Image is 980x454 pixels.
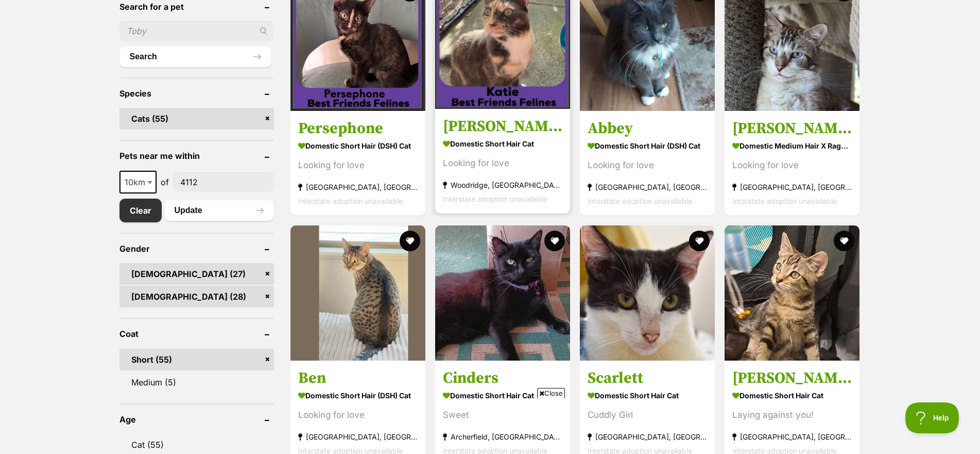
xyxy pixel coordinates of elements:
div: Looking for love [732,158,852,172]
strong: Domestic Short Hair Cat [732,387,852,402]
strong: Domestic Short Hair (DSH) Cat [588,138,707,153]
strong: Domestic Short Hair (DSH) Cat [298,138,418,153]
button: favourite [689,231,710,251]
div: Laying against you! [732,408,852,421]
h3: [PERSON_NAME] [732,368,852,387]
h3: Ben [298,368,418,387]
iframe: Help Scout Beacon - Open [905,402,959,433]
header: Gender [119,244,274,253]
button: favourite [834,231,855,251]
span: Interstate adoption unavailable [443,194,547,203]
a: [PERSON_NAME] Domestic Short Hair Cat Looking for love Woodridge, [GEOGRAPHIC_DATA] Interstate ad... [435,109,570,214]
img: Ben - Domestic Short Hair (DSH) Cat [290,225,425,361]
header: Species [119,89,274,98]
h3: Cinders [443,368,562,387]
strong: Woodridge, [GEOGRAPHIC_DATA] [443,178,562,192]
header: Coat [119,329,274,338]
button: favourite [400,231,420,251]
span: 10km [119,171,157,193]
button: Update [164,200,274,221]
header: Search for a pet [119,2,274,11]
a: Persephone Domestic Short Hair (DSH) Cat Looking for love [GEOGRAPHIC_DATA], [GEOGRAPHIC_DATA] In... [290,111,425,216]
strong: Domestic Short Hair Cat [443,387,562,402]
div: Looking for love [298,158,418,172]
input: Toby [119,21,274,41]
iframe: Advertisement [303,402,678,449]
span: Close [537,388,565,398]
strong: Domestic Medium Hair x Ragdoll Cat [732,138,852,153]
a: [DEMOGRAPHIC_DATA] (28) [119,286,274,307]
h3: Persephone [298,119,418,138]
img: Scarlett - Domestic Short Hair Cat [580,225,715,361]
button: favourite [544,231,565,251]
input: postcode [173,172,274,192]
div: Looking for love [298,408,418,421]
a: Medium (5) [119,371,274,393]
div: Looking for love [588,158,707,172]
header: Age [119,415,274,424]
strong: [GEOGRAPHIC_DATA], [GEOGRAPHIC_DATA] [588,180,707,194]
header: Pets near me within [119,151,274,160]
a: Clear [119,199,162,222]
a: [PERSON_NAME] Domestic Medium Hair x Ragdoll Cat Looking for love [GEOGRAPHIC_DATA], [GEOGRAPHIC_... [725,111,859,216]
strong: Domestic Short Hair (DSH) Cat [298,387,418,402]
img: Rory - Domestic Short Hair Cat [725,225,859,361]
a: Short (55) [119,349,274,370]
span: Interstate adoption unavailable [732,197,837,205]
strong: [GEOGRAPHIC_DATA], [GEOGRAPHIC_DATA] [298,429,418,443]
img: Cinders - Domestic Short Hair Cat [435,225,570,361]
strong: [GEOGRAPHIC_DATA], [GEOGRAPHIC_DATA] [732,180,852,194]
a: Abbey Domestic Short Hair (DSH) Cat Looking for love [GEOGRAPHIC_DATA], [GEOGRAPHIC_DATA] Interst... [580,111,715,216]
button: Search [119,46,271,67]
span: of [161,176,169,188]
strong: Domestic Short Hair Cat [443,136,562,151]
a: Cats (55) [119,108,274,129]
a: [DEMOGRAPHIC_DATA] (27) [119,263,274,285]
h3: Scarlett [588,368,707,387]
div: Looking for love [443,156,562,170]
span: Interstate adoption unavailable [588,197,692,205]
strong: [GEOGRAPHIC_DATA], [GEOGRAPHIC_DATA] [732,429,852,443]
span: 10km [121,175,156,189]
span: Interstate adoption unavailable [298,197,403,205]
h3: [PERSON_NAME] [443,117,562,136]
strong: Domestic Short Hair Cat [588,387,707,402]
h3: Abbey [588,119,707,138]
strong: [GEOGRAPHIC_DATA], [GEOGRAPHIC_DATA] [298,180,418,194]
h3: [PERSON_NAME] [732,119,852,138]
